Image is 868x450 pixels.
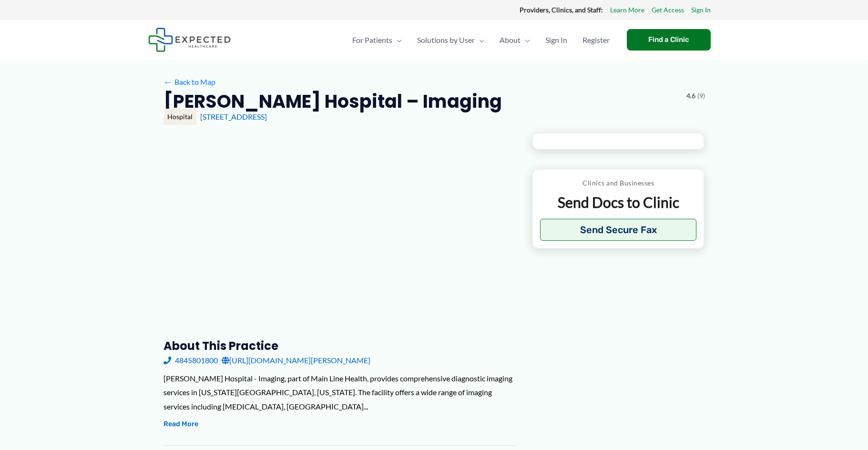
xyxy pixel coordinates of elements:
[575,23,617,57] a: Register
[163,371,517,414] div: [PERSON_NAME] Hospital - Imaging, part of Main Line Health, provides comprehensive diagnostic ima...
[540,193,697,212] p: Send Docs to Clinic
[148,28,231,52] img: Expected Healthcare Logo - side, dark font, small
[691,4,711,16] a: Sign In
[500,23,521,57] span: About
[538,23,575,57] a: Sign In
[540,219,697,241] button: Send Secure Fax
[545,23,567,57] span: Sign In
[475,23,484,57] span: Menu Toggle
[163,90,502,113] h2: [PERSON_NAME] Hospital – Imaging
[697,90,705,102] span: (9)
[163,353,218,368] a: 4845801800
[652,4,684,16] a: Get Access
[520,6,603,14] strong: Providers, Clinics, and Staff:
[345,23,409,57] a: For PatientsMenu Toggle
[686,90,695,102] span: 4.6
[540,177,697,189] p: Clinics and Businesses
[163,77,173,86] span: ←
[417,23,475,57] span: Solutions by User
[610,4,644,16] a: Learn More
[163,419,198,430] button: Read More
[582,23,610,57] span: Register
[627,29,711,51] a: Find a Clinic
[352,23,392,57] span: For Patients
[163,109,196,125] div: Hospital
[163,75,215,89] a: ←Back to Map
[409,23,492,57] a: Solutions by UserMenu Toggle
[392,23,402,57] span: Menu Toggle
[521,23,530,57] span: Menu Toggle
[345,23,617,57] nav: Primary Site Navigation
[222,353,370,368] a: [URL][DOMAIN_NAME][PERSON_NAME]
[492,23,538,57] a: AboutMenu Toggle
[163,338,517,353] h3: About this practice
[200,112,267,121] a: [STREET_ADDRESS]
